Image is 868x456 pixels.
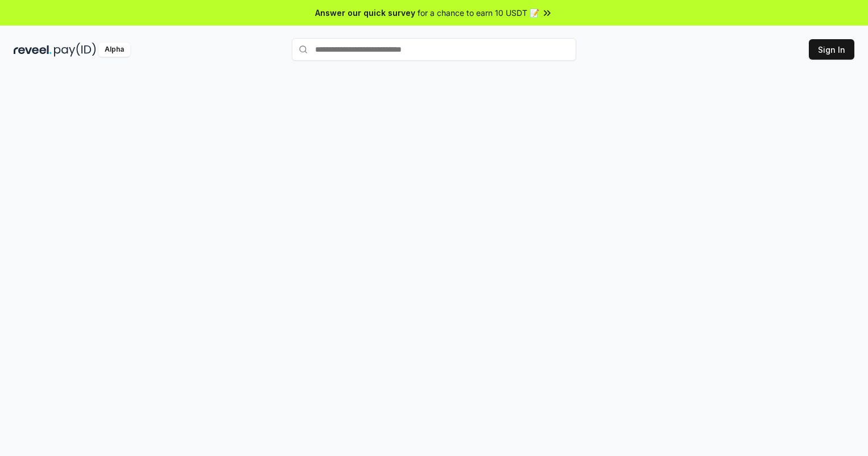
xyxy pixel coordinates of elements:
button: Sign In [809,39,854,60]
img: pay_id [54,43,96,57]
span: for a chance to earn 10 USDT 📝 [418,7,539,19]
span: Answer our quick survey [315,7,415,19]
img: reveel_dark [14,43,52,57]
div: Alpha [98,43,130,57]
